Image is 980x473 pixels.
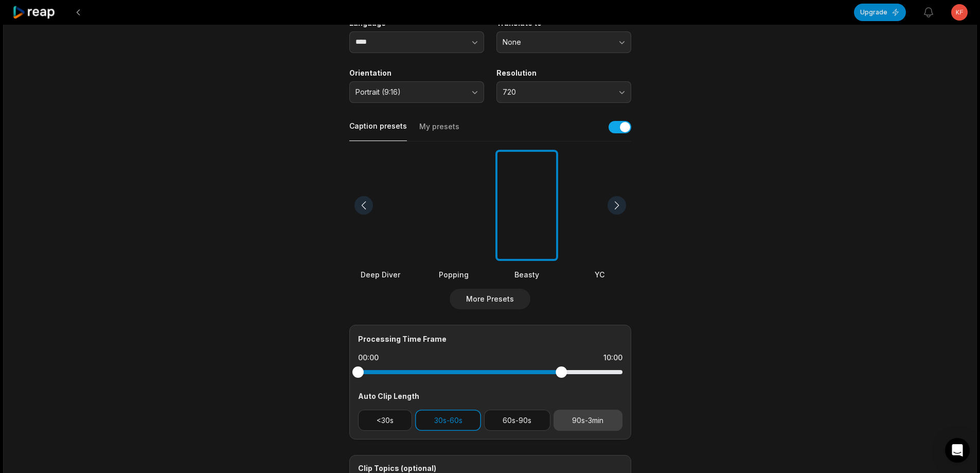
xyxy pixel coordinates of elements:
button: 30s-60s [415,410,481,431]
div: Popping [422,269,485,280]
div: Deep Diver [349,269,412,280]
span: Portrait (9:16) [355,87,464,97]
button: Portrait (9:16) [349,81,484,103]
button: None [496,31,631,53]
button: My presets [419,121,459,141]
div: Clip Topics (optional) [358,464,622,473]
button: 720 [496,81,631,103]
div: YC [568,269,631,280]
div: 00:00 [358,353,379,363]
button: <30s [358,410,413,431]
button: More Presets [450,289,530,309]
div: 10:00 [603,353,622,363]
button: Upgrade [854,4,906,21]
div: Processing Time Frame [358,334,622,344]
span: 720 [503,87,611,97]
button: 90s-3min [554,410,622,431]
div: Beasty [495,269,558,280]
button: Caption presets [349,121,407,141]
div: Auto Clip Length [358,391,622,401]
label: Resolution [496,68,631,78]
label: Orientation [349,68,484,78]
span: None [503,38,611,47]
div: Open Intercom Messenger [945,438,970,463]
button: 60s-90s [484,410,550,431]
